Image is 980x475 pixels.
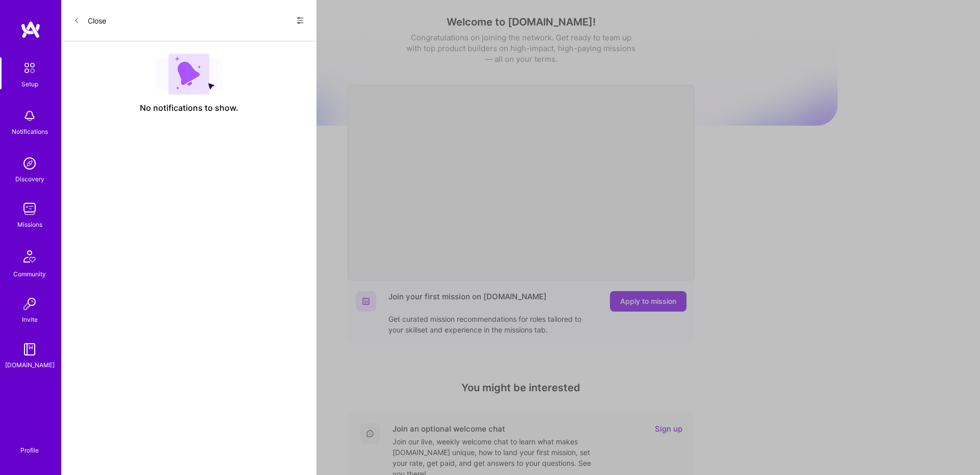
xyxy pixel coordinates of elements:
img: setup [19,57,40,79]
div: Setup [21,79,38,89]
img: logo [20,20,41,39]
img: empty [155,54,223,94]
img: guide book [19,339,40,360]
div: Discovery [15,174,44,184]
span: No notifications to show. [140,103,238,113]
div: [DOMAIN_NAME] [5,360,55,370]
div: Missions [17,219,42,230]
img: bell [19,106,40,126]
img: discovery [19,153,40,174]
button: Close [73,12,106,29]
div: Community [13,269,46,279]
img: Invite [19,294,40,314]
a: Profile [17,434,42,455]
div: Profile [20,445,39,455]
div: Invite [22,314,38,325]
img: teamwork [19,199,40,219]
div: Notifications [12,126,48,137]
img: Community [17,244,42,269]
